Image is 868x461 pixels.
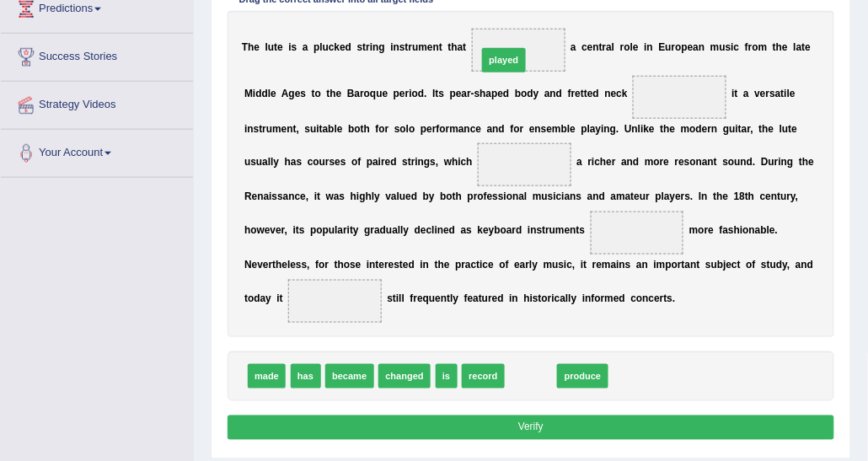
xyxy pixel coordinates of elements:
[723,123,729,135] b: g
[319,42,322,54] b: l
[394,123,400,135] b: s
[604,123,610,135] b: n
[319,157,325,169] b: u
[735,88,738,100] b: t
[418,157,424,169] b: n
[515,88,521,100] b: b
[632,123,638,135] b: n
[571,88,576,100] b: r
[617,88,623,100] b: c
[271,88,276,100] b: e
[268,42,274,54] b: u
[576,157,582,169] b: a
[1,130,193,172] a: Your Account
[681,123,690,135] b: m
[487,123,493,135] b: a
[244,88,253,100] b: M
[409,42,413,54] b: r
[467,88,471,100] b: r
[624,123,632,135] b: U
[300,88,306,100] b: s
[400,123,406,135] b: o
[738,123,742,135] b: t
[647,42,653,54] b: n
[271,157,273,169] b: l
[391,157,397,169] b: d
[792,123,798,135] b: e
[633,42,639,54] b: e
[670,123,676,135] b: e
[329,42,335,54] b: c
[480,88,485,100] b: h
[336,88,342,100] b: e
[782,42,788,54] b: e
[228,415,835,440] button: Verify
[376,88,382,100] b: u
[627,157,633,169] b: n
[265,42,268,54] b: l
[262,123,266,135] b: r
[666,42,672,54] b: u
[248,42,254,54] b: h
[584,88,587,100] b: t
[364,88,370,100] b: o
[335,157,340,169] b: e
[638,123,640,135] b: l
[672,42,676,54] b: r
[385,157,391,169] b: e
[600,157,606,169] b: h
[432,88,435,100] b: I
[590,123,596,135] b: a
[327,88,330,100] b: t
[492,123,498,135] b: n
[567,123,570,135] b: l
[587,42,593,54] b: e
[424,88,426,100] b: .
[556,88,562,100] b: d
[682,42,688,54] b: p
[448,42,452,54] b: t
[606,42,612,54] b: a
[357,42,363,54] b: s
[378,157,381,169] b: i
[710,42,720,54] b: m
[731,88,734,100] b: i
[1,34,193,76] a: Success Stories
[405,42,409,54] b: t
[244,157,250,169] b: u
[450,123,459,135] b: m
[367,157,372,169] b: p
[593,88,599,100] b: d
[568,88,571,100] b: f
[587,123,590,135] b: l
[595,157,601,169] b: c
[541,123,547,135] b: s
[503,88,509,100] b: d
[399,88,405,100] b: e
[254,123,260,135] b: s
[281,88,289,100] b: A
[1,82,193,124] a: Strategy Videos
[612,157,616,169] b: r
[664,123,670,135] b: h
[444,157,452,169] b: w
[758,42,768,54] b: m
[310,123,316,135] b: u
[366,42,370,54] b: r
[312,88,315,100] b: t
[381,157,385,169] b: r
[776,42,782,54] b: h
[472,29,565,72] span: Drop target
[654,157,660,169] b: o
[630,42,633,54] b: l
[731,42,734,54] b: i
[412,88,418,100] b: o
[499,123,505,135] b: d
[390,42,393,54] b: i
[633,157,639,169] b: d
[250,157,256,169] b: s
[471,88,474,100] b: -
[340,42,346,54] b: e
[633,76,726,119] span: Drop target
[581,88,584,100] b: t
